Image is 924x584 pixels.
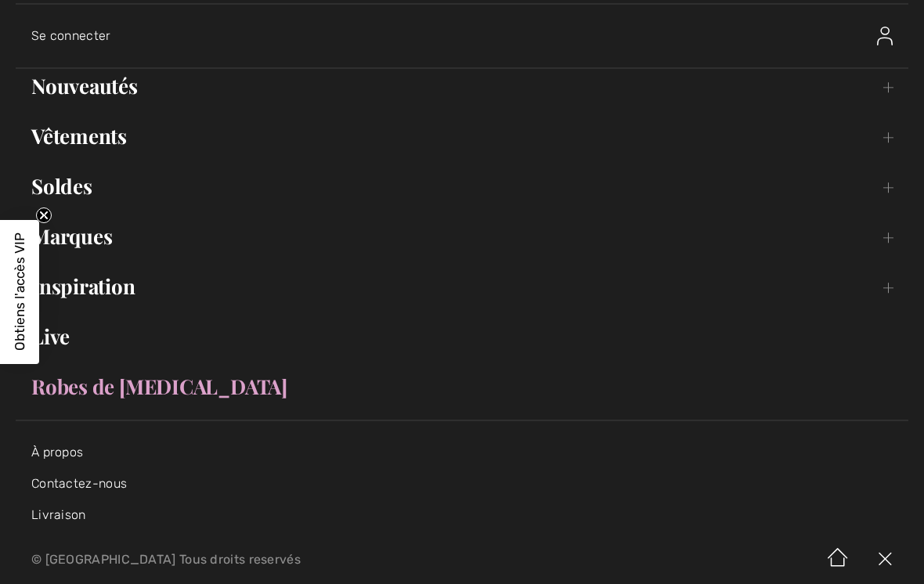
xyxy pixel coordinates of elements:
a: Se connecterSe connecter [31,11,908,61]
a: Robes de [MEDICAL_DATA] [16,370,908,404]
img: Accueil [814,535,861,584]
img: Se connecter [877,27,893,45]
img: X [861,535,908,584]
span: Obtiens l'accès VIP [12,233,27,351]
a: À propos [31,445,83,460]
a: Live [16,319,908,354]
a: Marques [16,219,908,254]
a: Contactez-nous [31,476,127,491]
a: Livraison [31,507,86,522]
p: © [GEOGRAPHIC_DATA] Tous droits reservés [31,554,543,565]
a: Vêtements [16,119,908,153]
a: Nouveautés [16,69,908,103]
button: Close teaser [36,207,52,223]
a: Inspiration [16,269,908,304]
span: Se connecter [31,28,111,43]
span: Chat [37,11,69,25]
a: Soldes [16,169,908,204]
